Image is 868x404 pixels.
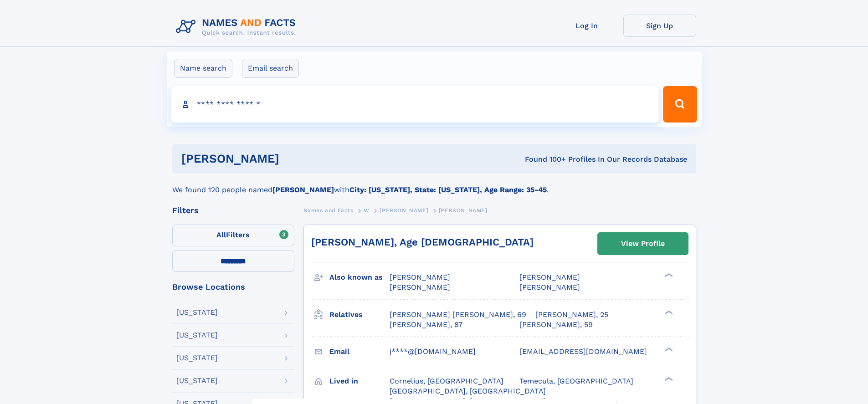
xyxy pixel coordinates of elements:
[303,205,354,216] a: Names and Facts
[329,373,390,389] h3: Lived in
[663,86,697,123] button: Search Button
[598,233,688,255] a: View Profile
[390,377,503,385] span: Cornelius, [GEOGRAPHIC_DATA]
[329,307,390,322] h3: Relatives
[311,236,534,248] a: [PERSON_NAME], Age [DEMOGRAPHIC_DATA]
[519,283,580,291] span: [PERSON_NAME]
[172,15,303,39] img: Logo Names and Facts
[380,205,428,216] a: [PERSON_NAME]
[349,185,547,194] b: City: [US_STATE], State: [US_STATE], Age Range: 35-45
[329,344,390,359] h3: Email
[663,272,673,278] div: ❯
[171,86,659,123] input: search input
[390,310,526,320] a: [PERSON_NAME] [PERSON_NAME], 69
[621,233,665,254] div: View Profile
[390,283,450,291] span: [PERSON_NAME]
[176,377,218,384] div: [US_STATE]
[181,153,402,164] h1: [PERSON_NAME]
[519,273,580,281] span: [PERSON_NAME]
[519,320,593,330] a: [PERSON_NAME], 59
[402,154,687,164] div: Found 100+ Profiles In Our Records Database
[329,270,390,285] h3: Also known as
[174,59,232,78] label: Name search
[176,332,218,339] div: [US_STATE]
[663,376,673,382] div: ❯
[172,206,294,215] div: Filters
[550,15,623,37] a: Log In
[216,230,226,239] span: All
[176,309,218,316] div: [US_STATE]
[242,59,299,78] label: Email search
[364,207,370,214] span: W
[172,174,696,195] div: We found 120 people named with .
[623,15,696,37] a: Sign Up
[390,273,450,281] span: [PERSON_NAME]
[663,346,673,352] div: ❯
[439,207,488,214] span: [PERSON_NAME]
[663,309,673,315] div: ❯
[172,225,294,246] label: Filters
[380,207,428,214] span: [PERSON_NAME]
[272,185,334,194] b: [PERSON_NAME]
[519,347,647,356] span: [EMAIL_ADDRESS][DOMAIN_NAME]
[176,354,218,362] div: [US_STATE]
[172,283,294,291] div: Browse Locations
[364,205,370,216] a: W
[535,310,608,320] a: [PERSON_NAME], 25
[519,377,633,385] span: Temecula, [GEOGRAPHIC_DATA]
[390,387,546,395] span: [GEOGRAPHIC_DATA], [GEOGRAPHIC_DATA]
[390,320,462,330] a: [PERSON_NAME], 87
